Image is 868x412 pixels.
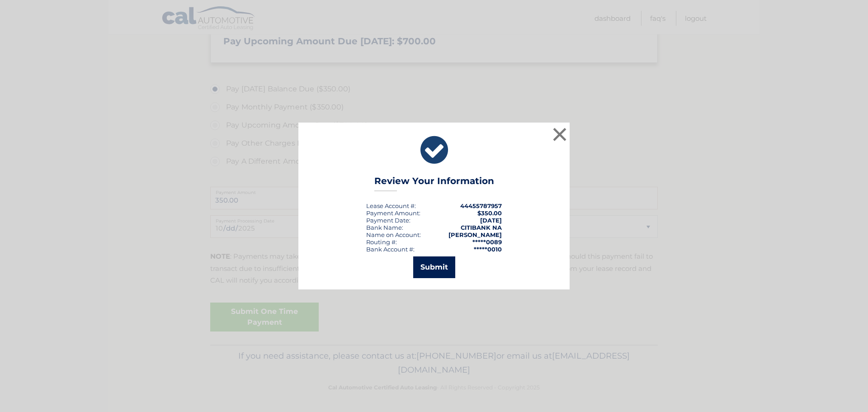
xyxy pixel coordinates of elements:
[477,209,502,217] span: $350.00
[448,231,502,238] strong: [PERSON_NAME]
[374,175,494,191] h3: Review Your Information
[460,202,502,209] strong: 44455787957
[413,256,455,278] button: Submit
[366,231,421,238] div: Name on Account:
[366,209,420,217] div: Payment Amount:
[366,202,416,209] div: Lease Account #:
[366,217,409,224] span: Payment Date
[366,217,410,224] div: :
[366,224,403,231] div: Bank Name:
[551,125,569,143] button: ×
[366,246,415,253] div: Bank Account #:
[480,217,502,224] span: [DATE]
[461,224,502,231] strong: CITIBANK NA
[366,238,397,246] div: Routing #:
